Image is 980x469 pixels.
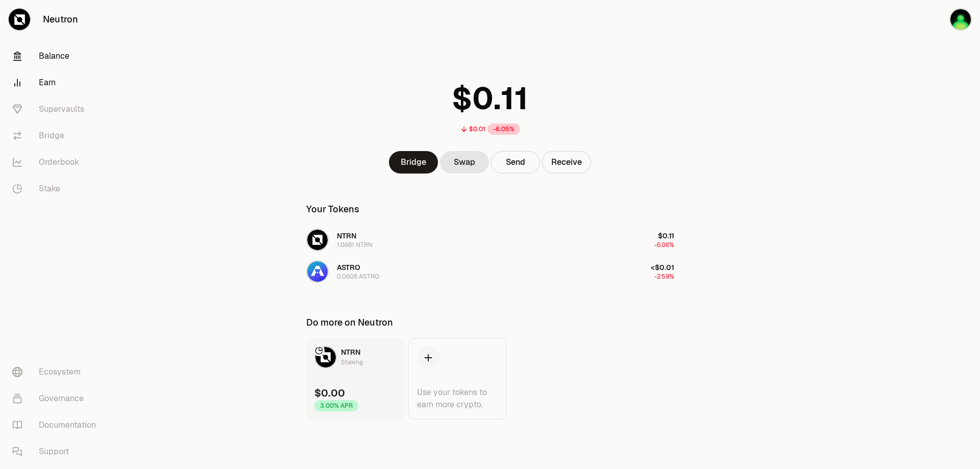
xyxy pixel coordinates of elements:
a: Bridge [389,151,438,174]
span: -2.59% [654,273,674,281]
img: yuanwei9 [950,9,971,30]
div: Use your tokens to earn more crypto. [417,386,498,411]
a: Support [4,438,110,465]
div: Staking [341,357,363,367]
a: Supervaults [4,96,110,122]
span: ASTRO [337,263,360,272]
a: Stake [4,176,110,202]
a: NTRN LogoNTRNStaking$0.003.00% APR [306,338,404,419]
button: NTRN LogoNTRN1.0681 NTRN$0.11-6.06% [300,225,680,255]
a: Bridge [4,122,110,149]
a: Swap [440,151,489,174]
div: 1.0681 NTRN [337,241,373,249]
a: Orderbook [4,149,110,176]
a: Use your tokens to earn more crypto. [408,338,506,419]
div: 0.0608 ASTRO [337,273,379,281]
div: Do more on Neutron [306,315,393,330]
span: <$0.01 [651,263,674,272]
span: NTRN [341,348,360,357]
div: $0.00 [314,386,345,400]
img: ASTRO Logo [307,261,328,282]
a: Governance [4,385,110,412]
a: Balance [4,43,110,69]
div: -6.05% [487,124,520,135]
div: Your Tokens [306,202,359,216]
span: -6.06% [654,241,674,249]
a: Documentation [4,412,110,438]
button: Send [491,151,540,174]
div: $0.01 [469,125,485,133]
button: Receive [542,151,591,174]
span: $0.11 [658,231,674,240]
button: ASTRO LogoASTRO0.0608 ASTRO<$0.01-2.59% [300,256,680,287]
a: Earn [4,69,110,96]
a: Ecosystem [4,359,110,385]
img: NTRN Logo [315,347,336,367]
div: 3.00% APR [314,400,358,411]
img: NTRN Logo [307,230,328,250]
span: NTRN [337,231,356,240]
